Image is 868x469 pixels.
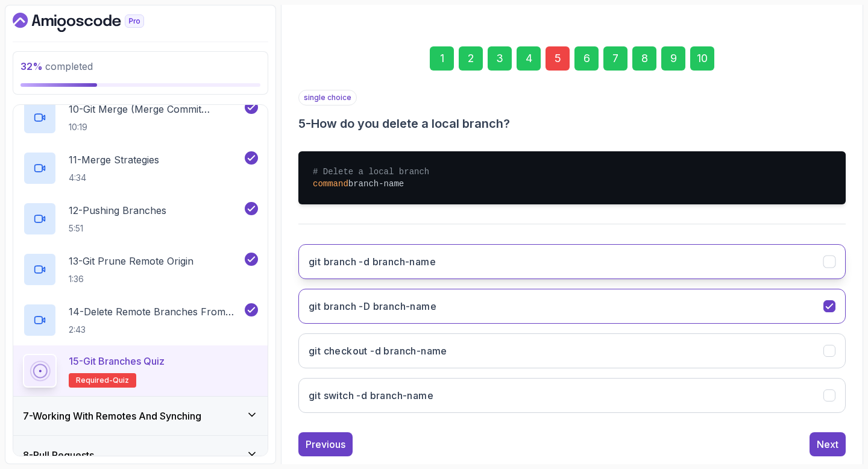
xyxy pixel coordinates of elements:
[23,151,258,185] button: 11-Merge Strategies4:34
[690,46,714,71] div: 10
[298,115,846,132] h3: 5 - How do you delete a local branch?
[298,90,357,105] p: single choice
[113,376,129,385] span: quiz
[574,46,599,71] div: 6
[298,333,846,368] button: git checkout -d branch-name
[309,299,436,313] h3: git branch -D branch-name
[632,46,656,71] div: 8
[69,153,159,167] p: 11 - Merge Strategies
[546,46,570,71] div: 5
[298,432,353,456] button: Previous
[810,432,846,456] button: Next
[23,202,258,236] button: 12-Pushing Branches5:51
[23,409,201,423] h3: 7 - Working With Remotes And Synching
[313,179,348,189] span: command
[69,222,166,234] p: 5:51
[69,273,193,285] p: 1:36
[661,46,685,71] div: 9
[430,46,454,71] div: 1
[298,151,846,204] pre: branch-name
[517,46,541,71] div: 4
[20,60,93,72] span: completed
[459,46,483,71] div: 2
[76,376,113,385] span: Required-
[309,344,447,358] h3: git checkout -d branch-name
[69,354,165,368] p: 15 - Git Branches Quiz
[69,121,242,133] p: 10:19
[23,303,258,337] button: 14-Delete Remote Branches From Terminal2:43
[23,448,94,462] h3: 8 - Pull Requests
[306,437,345,452] div: Previous
[23,253,258,286] button: 13-Git Prune Remote Origin1:36
[817,437,838,452] div: Next
[298,244,846,279] button: git branch -d branch-name
[309,388,433,403] h3: git switch -d branch-name
[13,13,172,32] a: Dashboard
[298,289,846,324] button: git branch -D branch-name
[298,378,846,413] button: git switch -d branch-name
[23,354,258,388] button: 15-Git Branches QuizRequired-quiz
[20,60,43,72] span: 32 %
[23,101,258,134] button: 10-Git Merge (Merge Commit Example)10:19
[69,324,242,336] p: 2:43
[69,254,193,268] p: 13 - Git Prune Remote Origin
[69,203,166,218] p: 12 - Pushing Branches
[69,172,159,184] p: 4:34
[603,46,627,71] div: 7
[309,254,436,269] h3: git branch -d branch-name
[69,102,242,116] p: 10 - Git Merge (Merge Commit Example)
[69,304,242,319] p: 14 - Delete Remote Branches From Terminal
[13,397,268,435] button: 7-Working With Remotes And Synching
[488,46,512,71] div: 3
[313,167,429,177] span: # Delete a local branch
